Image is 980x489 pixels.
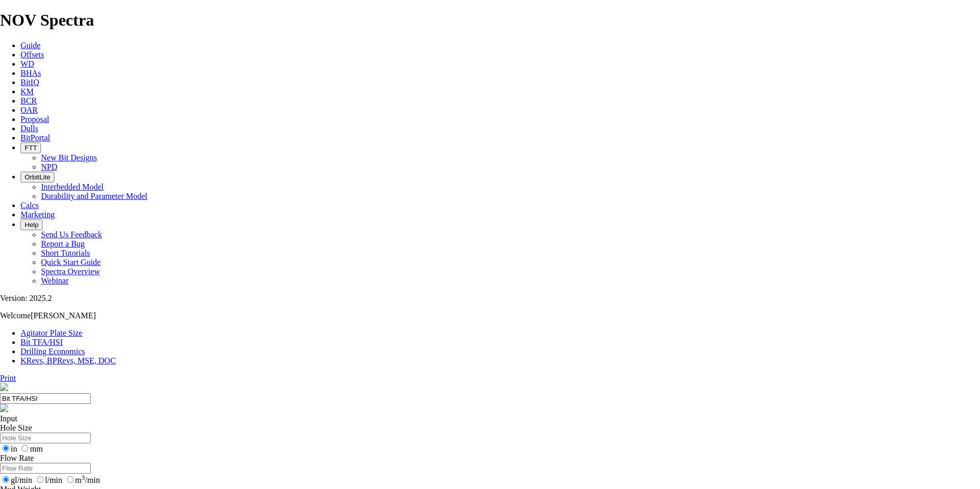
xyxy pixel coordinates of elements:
[21,106,38,114] a: OAR
[21,338,63,347] a: Bit TFA/HSI
[41,249,90,257] a: Short Tutorials
[21,329,83,337] a: Agitator Plate Size
[21,210,55,219] a: Marketing
[41,258,100,267] a: Quick Start Guide
[37,476,44,483] input: l/min
[81,474,85,481] sup: 3
[41,162,57,171] a: NPD
[21,142,41,153] button: FTT
[41,192,148,200] a: Durability and Parameter Model
[25,144,37,152] span: FTT
[21,172,54,182] button: OrbitLite
[22,445,28,452] input: mm
[21,347,85,356] a: Drilling Economics
[21,87,34,96] a: KM
[21,219,43,230] button: Help
[21,78,39,87] a: BitIQ
[21,59,34,68] a: WD
[41,276,69,285] a: Webinar
[21,96,37,105] a: BCR
[21,50,44,59] a: Offsets
[41,230,102,239] a: Send Us Feedback
[21,133,50,142] a: BitPortal
[21,124,38,133] a: Dulls
[41,267,100,276] a: Spectra Overview
[65,476,100,484] label: m /min
[41,153,97,162] a: New Bit Designs
[31,311,96,320] span: [PERSON_NAME]
[21,356,116,365] a: KRevs, BPRevs, MSE, DOC
[41,239,85,248] a: Report a Bug
[19,444,43,453] label: mm
[67,476,74,483] input: m3/min
[25,173,50,181] span: OrbitLite
[25,221,38,229] span: Help
[21,115,49,124] a: Proposal
[41,182,104,191] a: Interbedded Model
[21,201,39,210] a: Calcs
[34,476,63,484] label: l/min
[21,41,40,50] a: Guide
[21,69,41,77] a: BHAs
[3,476,9,483] input: gl/min
[3,445,9,452] input: in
